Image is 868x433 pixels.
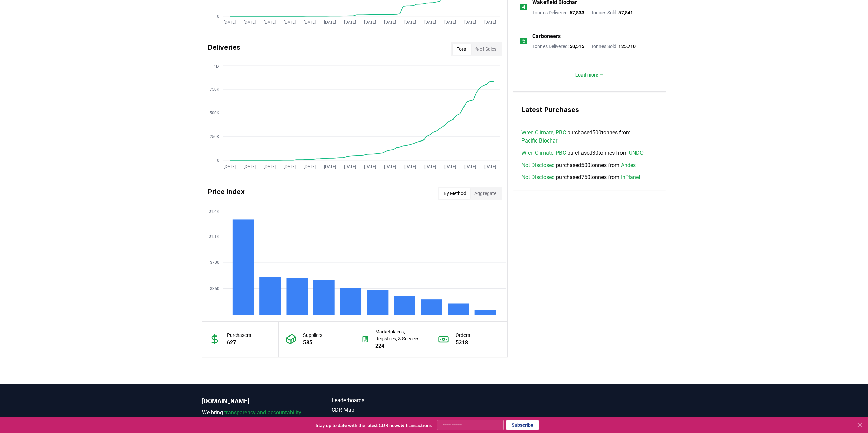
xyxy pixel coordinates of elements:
a: Not Disclosed [521,161,555,169]
p: Tonnes Delivered : [532,9,584,16]
p: Tonnes Delivered : [532,43,584,50]
p: 627 [227,339,251,347]
tspan: [DATE] [344,164,356,169]
p: Load more [575,71,598,78]
tspan: [DATE] [264,164,276,169]
tspan: [DATE] [444,164,456,169]
tspan: [DATE] [484,164,496,169]
h3: Deliveries [208,42,240,56]
a: InPlanet [621,173,640,181]
a: Leaderboards [332,396,434,405]
span: 57,833 [570,10,584,15]
tspan: [DATE] [384,20,396,25]
p: Suppliers [303,332,322,339]
span: purchased 500 tonnes from [521,161,636,169]
tspan: [DATE] [464,164,476,169]
p: 585 [303,339,322,347]
p: 5 [522,37,525,45]
tspan: $350 [210,286,219,291]
span: 57,841 [618,10,633,15]
p: [DOMAIN_NAME] [202,396,304,406]
span: 125,710 [618,44,636,49]
p: Orders [456,332,470,339]
p: Purchasers [227,332,251,339]
span: 50,515 [570,44,584,49]
tspan: [DATE] [244,20,256,25]
p: 4 [522,3,525,11]
p: We bring to the durable carbon removal market [202,409,304,425]
tspan: [DATE] [484,20,496,25]
button: Aggregate [470,188,500,199]
tspan: $1.4K [209,209,219,214]
tspan: [DATE] [324,20,336,25]
tspan: [DATE] [244,164,256,169]
tspan: [DATE] [344,20,356,25]
tspan: [DATE] [264,20,276,25]
tspan: [DATE] [424,164,436,169]
p: Tonnes Sold : [591,9,633,16]
tspan: [DATE] [304,20,316,25]
a: Not Disclosed [521,173,555,181]
tspan: [DATE] [364,20,376,25]
p: Marketplaces, Registries, & Services [375,328,424,342]
tspan: [DATE] [424,20,436,25]
a: Wren Climate, PBC [521,149,566,157]
tspan: $1.1K [209,234,219,239]
tspan: [DATE] [444,20,456,25]
tspan: [DATE] [364,164,376,169]
span: purchased 500 tonnes from [521,129,657,145]
tspan: [DATE] [224,164,236,169]
a: Partners [332,415,434,424]
tspan: 750K [210,87,219,92]
span: purchased 30 tonnes from [521,149,644,157]
tspan: [DATE] [224,20,236,25]
tspan: [DATE] [284,20,296,25]
tspan: [DATE] [284,164,296,169]
button: Load more [570,68,609,82]
button: Total [453,44,471,55]
p: 224 [375,342,424,350]
tspan: 250K [210,134,219,139]
p: 5318 [456,339,470,347]
tspan: [DATE] [324,164,336,169]
tspan: [DATE] [304,164,316,169]
button: % of Sales [471,44,500,55]
p: Tonnes Sold : [591,43,636,50]
a: Andes [621,161,636,169]
a: Pacific Biochar [521,137,557,145]
tspan: 0 [217,14,219,19]
span: purchased 750 tonnes from [521,173,640,181]
tspan: [DATE] [404,20,416,25]
a: UNDO [629,149,644,157]
tspan: 500K [210,111,219,115]
a: Carboneers [532,32,561,40]
tspan: 1M [214,65,219,69]
h3: Latest Purchases [521,105,657,115]
h3: Price Index [208,187,245,200]
tspan: $700 [210,260,219,265]
a: CDR Map [332,406,434,414]
tspan: 0 [217,158,219,163]
tspan: [DATE] [404,164,416,169]
tspan: [DATE] [384,164,396,169]
button: By Method [439,188,470,199]
a: Wren Climate, PBC [521,129,566,137]
span: transparency and accountability [224,409,301,416]
tspan: [DATE] [464,20,476,25]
